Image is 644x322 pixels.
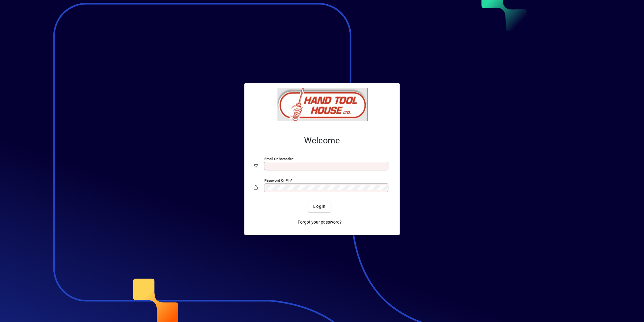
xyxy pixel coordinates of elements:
span: Login [313,203,326,210]
mat-label: Email or Barcode [264,156,292,161]
span: Forgot your password? [298,219,342,225]
h2: Welcome [254,135,390,146]
button: Login [308,201,330,212]
a: Forgot your password? [295,217,344,228]
mat-label: Password or Pin [264,178,290,182]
